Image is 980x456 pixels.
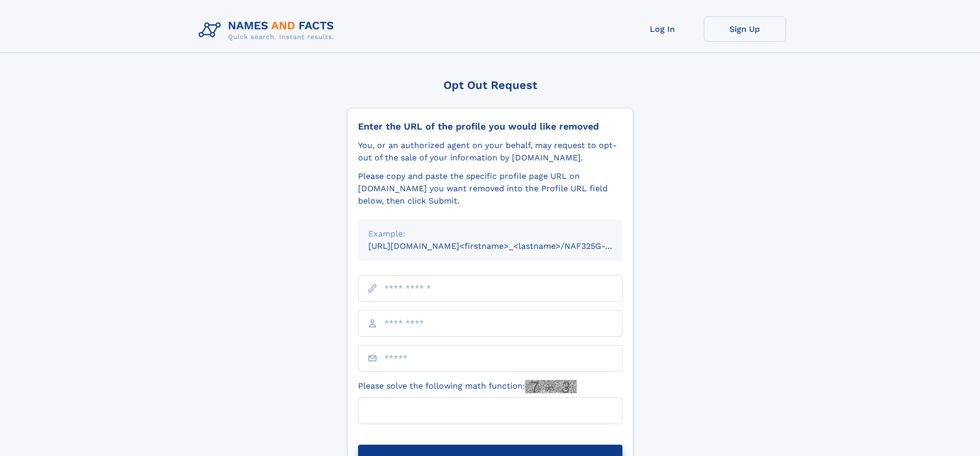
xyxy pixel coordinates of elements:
[358,121,622,132] div: Enter the URL of the profile you would like removed
[358,139,622,164] div: You, or an authorized agent on your behalf, may request to opt-out of the sale of your informatio...
[368,228,612,240] div: Example:
[704,16,786,42] a: Sign Up
[194,16,343,44] img: Logo Names and Facts
[347,79,633,92] div: Opt Out Request
[358,380,577,393] label: Please solve the following math function:
[358,170,622,207] div: Please copy and paste the specific profile page URL on [DOMAIN_NAME] you want removed into the Pr...
[368,241,642,251] small: [URL][DOMAIN_NAME]<firstname>_<lastname>/NAF325G-xxxxxxxx
[621,16,704,42] a: Log In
